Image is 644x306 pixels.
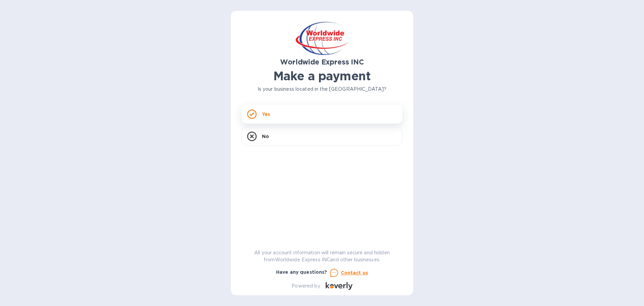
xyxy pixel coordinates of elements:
b: Have any questions? [276,269,327,275]
p: Is your business located in the [GEOGRAPHIC_DATA]? [241,86,402,93]
p: All your account information will remain secure and hidden from Worldwide Express INC and other b... [241,249,402,263]
h1: Make a payment [241,69,402,83]
u: Contact us [341,270,368,275]
p: Powered by [291,282,320,290]
b: Worldwide Express INC [280,58,364,66]
p: Yes [262,111,270,118]
p: No [262,133,269,140]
